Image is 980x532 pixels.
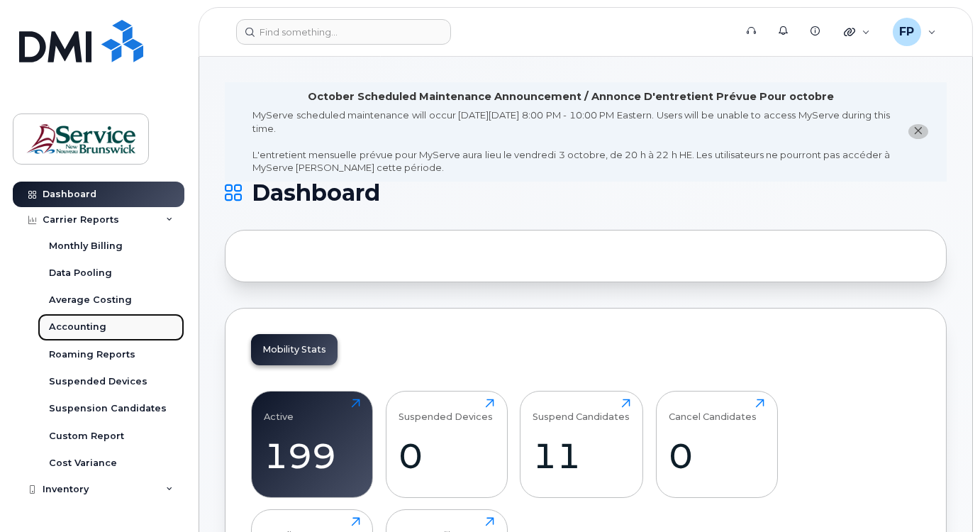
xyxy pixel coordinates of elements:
[252,182,380,204] span: Dashboard
[399,435,494,477] div: 0
[265,435,360,477] div: 199
[399,399,493,422] div: Suspended Devices
[533,399,630,489] a: Suspend Candidates11
[399,399,494,489] a: Suspended Devices0
[308,89,835,104] div: October Scheduled Maintenance Announcement / Annonce D'entretient Prévue Pour octobre
[908,124,928,139] button: close notification
[669,399,764,489] a: Cancel Candidates0
[265,399,294,422] div: Active
[669,435,764,477] div: 0
[533,399,630,422] div: Suspend Candidates
[265,399,360,489] a: Active199
[669,399,757,422] div: Cancel Candidates
[533,435,630,477] div: 11
[252,109,890,174] div: MyServe scheduled maintenance will occur [DATE][DATE] 8:00 PM - 10:00 PM Eastern. Users will be u...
